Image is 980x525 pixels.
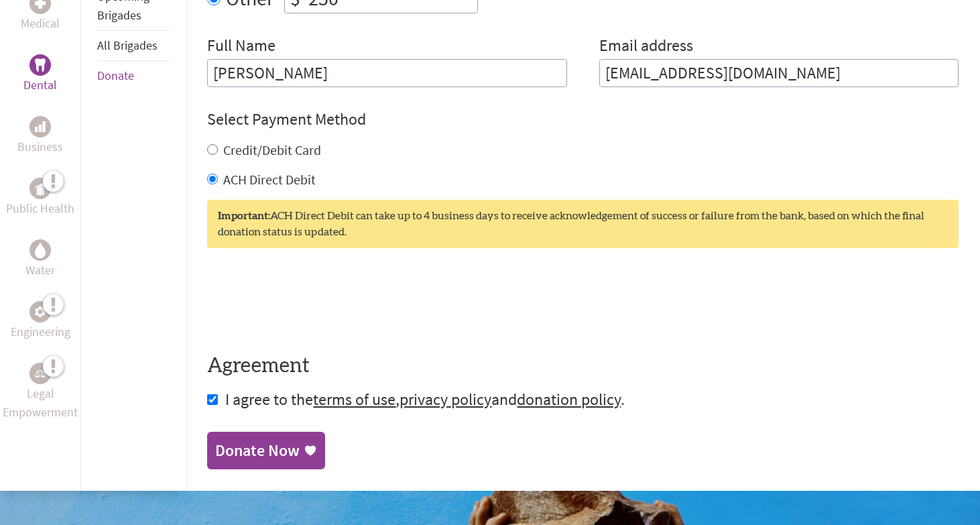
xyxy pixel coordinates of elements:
[35,121,46,132] img: Business
[29,116,51,137] div: Business
[11,323,70,341] p: Engineering
[207,354,959,378] h4: Agreement
[35,306,46,316] img: Engineering
[29,178,51,199] div: Public Health
[35,242,46,257] img: Water
[35,182,46,195] img: Public Health
[35,369,46,377] img: Legal Empowerment
[25,261,55,280] p: Water
[97,38,158,53] a: All Brigades
[313,389,395,410] a: terms of use
[400,389,491,410] a: privacy policy
[25,239,55,280] a: WaterWater
[207,109,959,130] h4: Select Payment Method
[21,14,60,33] p: Medical
[215,440,300,461] div: Donate Now
[97,61,170,91] li: Donate
[29,54,51,76] div: Dental
[6,178,74,218] a: Public HealthPublic Health
[218,211,270,221] strong: Important:
[29,363,51,384] div: Legal Empowerment
[207,35,275,59] label: Full Name
[3,363,78,422] a: Legal EmpowermentLegal Empowerment
[207,275,411,327] iframe: reCAPTCHA
[97,68,134,83] a: Donate
[97,31,170,61] li: All Brigades
[599,35,693,59] label: Email address
[29,301,51,323] div: Engineering
[3,384,78,422] p: Legal Empowerment
[17,137,63,156] p: Business
[599,59,959,87] input: Your Email
[225,389,625,410] span: I agree to the , and .
[223,141,321,158] label: Credit/Debit Card
[17,116,63,156] a: BusinessBusiness
[35,58,46,71] img: Dental
[29,239,51,261] div: Water
[23,54,57,95] a: DentalDental
[207,200,959,248] div: ACH Direct Debit can take up to 4 business days to receive acknowledgement of success or failure ...
[207,432,325,469] a: Donate Now
[223,171,316,188] label: ACH Direct Debit
[23,76,57,95] p: Dental
[11,301,70,341] a: EngineeringEngineering
[6,199,74,218] p: Public Health
[207,59,566,87] input: Enter Full Name
[517,389,621,410] a: donation policy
